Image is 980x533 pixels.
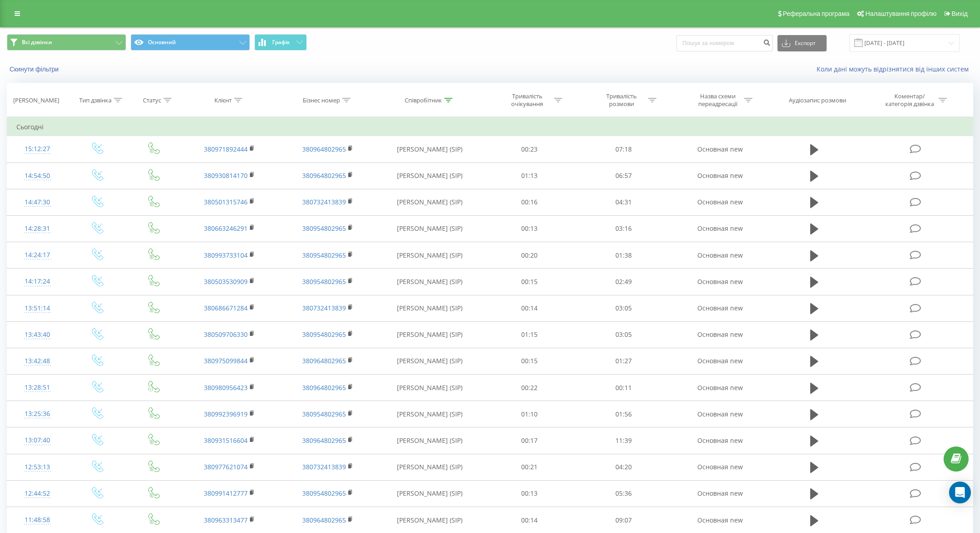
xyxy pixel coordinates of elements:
td: [PERSON_NAME] (SIP) [377,295,482,321]
div: Співробітник [405,96,442,104]
td: Основная new [671,269,769,295]
a: 380964802965 [302,145,346,153]
div: 14:17:24 [16,273,58,290]
div: Аудіозапис розмови [789,96,846,104]
button: Експорт [777,35,827,51]
a: 380975099844 [204,356,248,365]
a: 380509706330 [204,330,248,339]
td: 00:21 [482,454,577,480]
a: 380954802965 [302,410,346,418]
td: 04:20 [577,454,671,480]
span: Налаштування профілю [865,10,936,17]
a: 380501315746 [204,198,248,206]
a: 380977621074 [204,462,248,471]
div: 14:54:50 [16,167,58,185]
td: [PERSON_NAME] (SIP) [377,348,482,374]
a: 380732413839 [302,304,346,312]
div: Тип дзвінка [79,96,112,104]
div: 14:24:17 [16,246,58,264]
a: 380964802965 [302,171,346,180]
td: 11:39 [577,427,671,454]
td: [PERSON_NAME] (SIP) [377,321,482,348]
a: 380663246291 [204,224,248,233]
div: Назва схеми переадресації [693,92,742,108]
button: Скинути фільтри [7,65,63,73]
td: Основная new [671,295,769,321]
div: Коментар/категорія дзвінка [883,92,936,108]
td: 04:31 [577,189,671,215]
td: 00:11 [577,375,671,401]
a: 380980956423 [204,383,248,392]
td: 01:10 [482,401,577,427]
span: Реферальна програма [783,10,850,17]
div: Бізнес номер [303,96,340,104]
td: Основная new [671,162,769,189]
td: [PERSON_NAME] (SIP) [377,189,482,215]
td: Основная new [671,242,769,269]
td: 00:20 [482,242,577,269]
td: [PERSON_NAME] (SIP) [377,242,482,269]
td: 00:22 [482,375,577,401]
td: 00:14 [482,295,577,321]
td: 00:13 [482,480,577,507]
td: 03:16 [577,215,671,242]
div: 13:28:51 [16,379,58,396]
td: 03:05 [577,295,671,321]
div: 11:48:58 [16,511,58,529]
td: 00:15 [482,348,577,374]
a: 380964802965 [302,436,346,445]
td: 05:36 [577,480,671,507]
td: Основная new [671,480,769,507]
button: Графік [254,34,307,51]
a: 380954802965 [302,330,346,339]
div: 13:42:48 [16,352,58,370]
a: 380930814170 [204,171,248,180]
a: 380993733104 [204,251,248,259]
td: 01:38 [577,242,671,269]
div: 15:12:27 [16,140,58,158]
div: Open Intercom Messenger [949,482,971,503]
button: Всі дзвінки [7,34,126,51]
div: 13:25:36 [16,405,58,423]
td: Основная new [671,454,769,480]
span: Вихід [952,10,968,17]
td: 06:57 [577,162,671,189]
div: Клієнт [214,96,232,104]
div: 13:43:40 [16,326,58,344]
td: 01:56 [577,401,671,427]
a: 380954802965 [302,489,346,497]
div: 12:44:52 [16,485,58,503]
div: 14:47:30 [16,193,58,211]
td: 03:05 [577,321,671,348]
div: 13:51:14 [16,299,58,317]
td: [PERSON_NAME] (SIP) [377,215,482,242]
td: Основная new [671,348,769,374]
span: Всі дзвінки [22,39,52,46]
a: 380964802965 [302,516,346,524]
td: Основная new [671,321,769,348]
input: Пошук за номером [676,35,773,51]
span: Графік [272,39,290,46]
a: 380992396919 [204,410,248,418]
td: 07:18 [577,136,671,162]
a: 380954802965 [302,277,346,286]
td: Основная new [671,401,769,427]
td: 00:23 [482,136,577,162]
td: [PERSON_NAME] (SIP) [377,427,482,454]
td: [PERSON_NAME] (SIP) [377,454,482,480]
div: Статус [143,96,161,104]
td: Основная new [671,375,769,401]
td: [PERSON_NAME] (SIP) [377,269,482,295]
td: [PERSON_NAME] (SIP) [377,401,482,427]
td: Основная new [671,215,769,242]
a: 380686671284 [204,304,248,312]
div: Тривалість розмови [597,92,646,108]
a: 380991412777 [204,489,248,497]
td: Основная new [671,189,769,215]
a: 380732413839 [302,198,346,206]
td: Основная new [671,427,769,454]
a: 380963313477 [204,516,248,524]
td: [PERSON_NAME] (SIP) [377,136,482,162]
a: 380732413839 [302,462,346,471]
td: 01:15 [482,321,577,348]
